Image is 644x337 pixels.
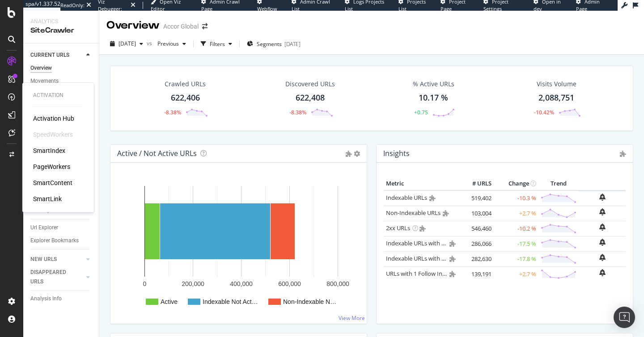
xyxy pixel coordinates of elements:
div: Analysis Info [30,294,62,303]
a: Non-Indexable URLs [386,209,441,217]
td: 139,191 [458,266,494,282]
button: [DATE] [106,37,147,51]
a: Analysis Info [30,294,93,303]
a: Indexable URLs with Bad Description [386,254,483,262]
a: 2xx URLs [386,224,410,232]
td: 519,402 [458,190,494,206]
a: Activation Hub [33,114,74,123]
a: PageWorkers [33,162,70,171]
div: Overview [30,63,52,73]
div: bell-plus [599,194,606,201]
td: 286,066 [458,236,494,251]
button: Previous [154,37,190,51]
div: Analytics [30,18,92,25]
div: Url Explorer [30,223,58,232]
div: [DATE] [284,40,301,48]
a: Overview [30,63,93,73]
span: 2025 Oct. 1st [119,40,136,47]
div: bell-plus [599,254,606,261]
button: Segments[DATE] [243,37,304,51]
div: -8.38% [164,109,181,116]
div: Crawled URLs [165,80,206,88]
div: Activation [33,92,83,99]
th: Trend [538,177,579,190]
text: 600,000 [278,280,301,287]
h4: Active / Not Active URLs [117,147,197,160]
text: 800,000 [326,280,349,287]
a: Url Explorer [30,223,93,232]
i: Admin [419,225,426,232]
div: Discovered URLs [285,80,335,88]
td: -10.3 % [494,190,538,206]
div: A chart. [118,177,360,316]
div: DISAPPEARED URLS [30,268,76,286]
button: Filters [197,37,236,51]
div: Overview [106,18,160,33]
text: 0 [143,280,147,287]
div: +0.75 [414,109,428,116]
div: Movements [30,76,59,86]
i: Admin [620,151,626,157]
i: Admin [346,151,352,157]
i: Admin [443,210,449,216]
i: Admin [429,195,436,201]
div: bell-plus [599,269,606,276]
td: 546,460 [458,221,494,236]
a: URLs with 1 Follow Inlink [386,270,452,278]
span: Segments [257,40,282,48]
span: vs [147,39,154,47]
td: 282,630 [458,251,494,266]
div: arrow-right-arrow-left [202,23,208,29]
td: +2.7 % [494,266,538,282]
text: Indexable Not Act… [203,298,258,305]
div: -10.42% [534,109,554,116]
a: CURRENT URLS [30,51,84,60]
text: Active [161,298,178,305]
div: SmartContent [33,178,72,187]
div: ReadOnly: [60,2,85,9]
a: SmartLink [33,194,62,203]
h4: Insights [383,147,410,160]
th: # URLS [458,177,494,190]
div: % Active URLs [413,80,454,88]
span: Webflow [257,5,277,12]
div: NEW URLS [30,255,57,264]
a: Explorer Bookmarks [30,236,93,245]
span: Previous [154,40,179,47]
div: Filters [210,40,225,48]
div: 10.17 % [419,92,448,104]
div: SiteCrawler [30,25,92,36]
a: DISAPPEARED URLS [30,268,84,286]
i: Admin [449,256,456,262]
td: -17.5 % [494,236,538,251]
div: CURRENT URLS [30,51,69,60]
div: bell-plus [599,223,606,231]
a: NEW URLS [30,255,84,264]
a: SmartIndex [33,146,65,155]
div: 622,408 [296,92,325,104]
a: Indexable URLs with Bad H1 [386,239,461,247]
div: -8.38% [289,109,306,116]
td: -17.8 % [494,251,538,266]
i: Admin [449,271,456,277]
td: 103,004 [458,206,494,221]
th: Metric [384,177,458,190]
div: 2,088,751 [538,92,574,104]
td: -10.2 % [494,221,538,236]
i: Options [354,151,360,157]
text: 400,000 [230,280,253,287]
div: SpeedWorkers [33,130,73,139]
div: Explorer Bookmarks [30,236,79,245]
a: View More [339,314,365,322]
a: Movements [30,76,93,86]
div: Visits Volume [537,80,576,88]
a: Indexable URLs [386,194,427,202]
i: Admin [449,240,456,247]
th: Change [494,177,538,190]
td: +2.7 % [494,206,538,221]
